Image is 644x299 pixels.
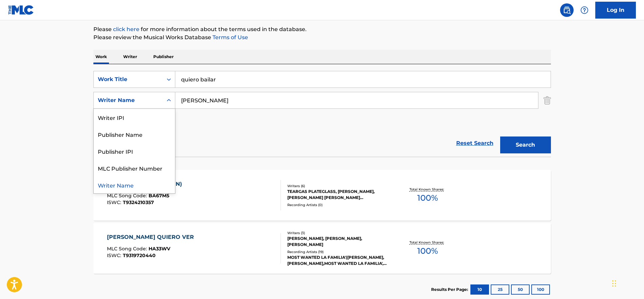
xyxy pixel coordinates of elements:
div: Help [578,3,591,17]
p: Work [93,50,109,64]
span: T9319720440 [123,252,156,258]
div: Publisher IPI [94,143,175,159]
div: MOST WANTED LA FAMILIA'|[PERSON_NAME], [PERSON_NAME],MOST WANTED LA FAMILIA', [PERSON_NAME], [PER... [287,254,390,267]
div: Writers ( 3 ) [287,230,390,235]
div: Work Title [98,75,159,83]
span: ISWC : [107,199,123,205]
p: Publisher [151,50,176,64]
div: Recording Artists ( 0 ) [287,202,390,207]
button: 100 [531,284,550,295]
span: MLC Song Code : [107,193,149,199]
div: Writer IPI [94,109,175,126]
img: search [563,6,571,14]
a: Reset Search [453,136,497,151]
img: MLC Logo [8,5,34,15]
form: Search Form [93,71,551,157]
a: [PERSON_NAME] QUIERO VERMLC Song Code:HA33WVISWC:T9319720440Writers (3)[PERSON_NAME], [PERSON_NAM... [93,223,551,274]
span: MLC Song Code : [107,246,149,252]
p: Writer [121,50,139,64]
div: Arrastrar [612,273,616,294]
p: Results Per Page: [431,286,470,293]
a: Log In [595,2,636,19]
a: Terms of Use [211,34,248,41]
p: Total Known Shares: [409,187,446,192]
span: 100 % [417,245,438,257]
span: HA33WV [149,246,170,252]
div: Writers ( 6 ) [287,183,390,189]
div: Publisher Name [94,126,175,143]
p: Total Known Shares: [409,240,446,245]
span: T9324210357 [123,199,154,205]
button: 10 [470,284,489,295]
div: [PERSON_NAME] QUIERO VER [107,233,197,241]
a: Public Search [560,3,574,17]
div: Recording Artists ( 19 ) [287,249,390,254]
img: help [580,6,589,14]
div: MLC Publisher Number [94,159,175,176]
button: Search [500,136,551,153]
a: BAILAR (VOCAL VERSION)MLC Song Code:BA67M5ISWC:T9324210357Writers (6)TEARGAS PLATEGLASS, [PERSON_... [93,170,551,221]
iframe: Chat Widget [610,267,644,299]
span: BA67M5 [149,193,169,199]
div: [PERSON_NAME], [PERSON_NAME], [PERSON_NAME] [287,235,390,248]
div: TEARGAS PLATEGLASS, [PERSON_NAME], [PERSON_NAME] [PERSON_NAME] [PERSON_NAME] [PERSON_NAME] [287,189,390,201]
div: Writer Name [94,176,175,193]
a: click here [113,26,139,32]
span: ISWC : [107,252,123,258]
p: Please for more information about the terms used in the database. [93,25,551,33]
button: 25 [491,284,509,295]
div: Writer Name [98,96,159,104]
div: Widget de chat [610,267,644,299]
p: Please review the Musical Works Database [93,33,551,42]
img: Delete Criterion [543,92,551,109]
button: 50 [511,284,530,295]
span: 100 % [417,192,438,204]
